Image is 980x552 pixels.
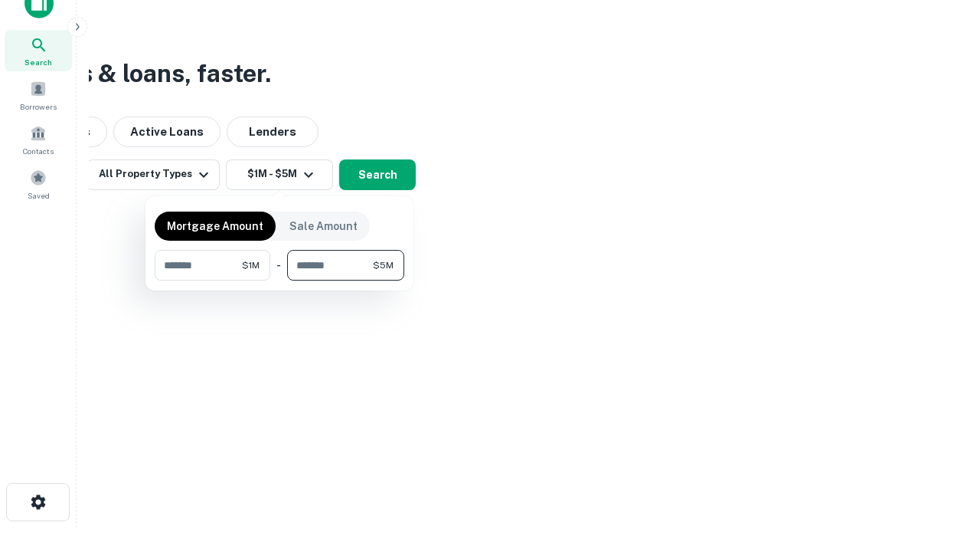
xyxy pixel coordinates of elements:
[242,258,260,272] span: $1M
[276,250,281,281] div: -
[373,258,394,272] span: $5M
[289,218,358,235] p: Sale Amount
[903,429,980,503] iframe: Chat Widget
[167,218,263,235] p: Mortgage Amount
